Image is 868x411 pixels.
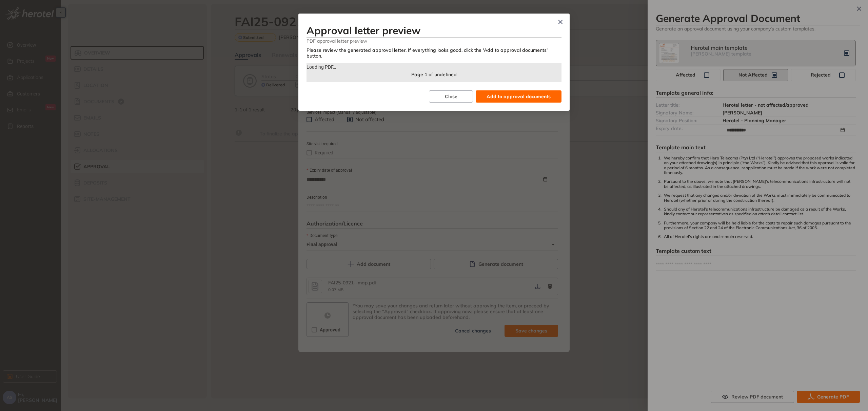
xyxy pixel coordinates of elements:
button: Close [429,90,473,103]
h3: Approval letter preview [307,24,561,37]
button: Close [551,14,570,32]
span: Page 1 of undefined [411,71,457,78]
div: Please review the generated approval letter. If everything looks good, click the 'Add to approval... [307,47,561,59]
span: Close [445,93,457,100]
button: Add to approval documents [476,90,561,103]
div: Loading PDF… [307,63,561,71]
span: Add to approval documents [487,93,551,100]
span: PDF approval letter preview [307,38,561,44]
